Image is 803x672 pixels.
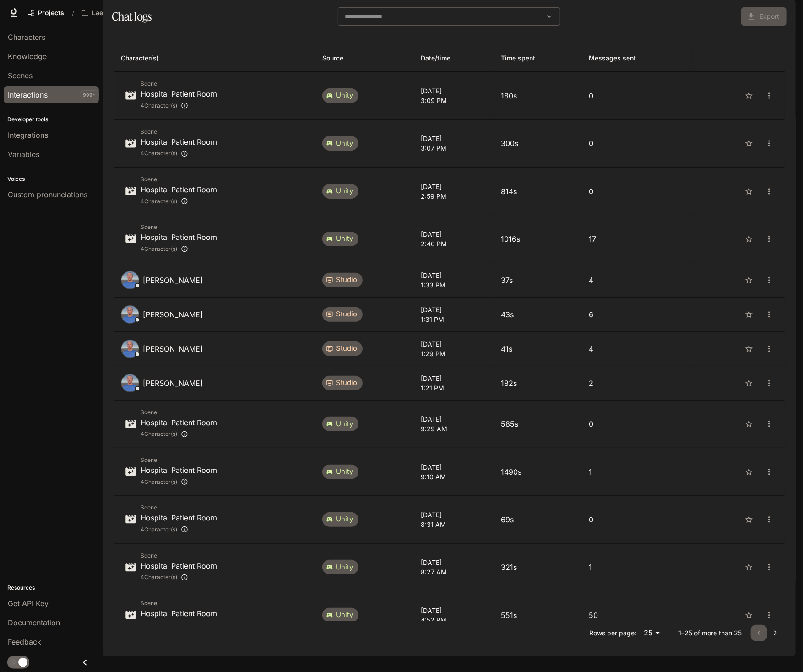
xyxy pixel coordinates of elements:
[761,135,777,152] button: close
[589,629,636,638] p: Rows per page:
[421,510,486,520] p: [DATE]
[141,429,177,439] span: 4 Character(s)
[589,466,685,477] p: 1
[421,558,486,567] p: [DATE]
[141,79,217,88] span: Scene
[421,567,486,577] p: 8:27 AM
[741,231,757,247] button: Favorite
[421,96,486,105] p: 3:09 PM
[741,559,757,575] button: Favorite
[501,343,574,354] p: 41s
[331,234,358,244] span: unity
[501,378,574,389] p: 182s
[331,186,358,196] span: unity
[114,44,315,72] th: Character(s)
[421,472,486,482] p: 9:10 AM
[421,143,486,153] p: 3:07 PM
[589,343,685,354] p: 4
[741,183,757,200] button: Favorite
[421,374,486,383] p: [DATE]
[501,138,574,149] p: 300s
[331,515,358,524] span: unity
[331,378,363,388] span: studio
[143,343,203,354] p: [PERSON_NAME]
[741,607,757,623] button: Favorite
[68,8,78,18] div: /
[143,275,203,286] p: [PERSON_NAME]
[421,271,486,280] p: [DATE]
[141,608,217,619] p: Hospital Patient Room
[741,511,757,528] button: Favorite
[741,341,757,357] button: Favorite
[761,464,777,480] button: close
[421,314,486,324] p: 1:31 PM
[331,275,363,285] span: studio
[421,520,486,529] p: 8:31 AM
[421,239,486,249] p: 2:40 PM
[121,374,139,392] img: c75f70cb-29b8-4368-afcb-42efd12833ca-1024.webp
[421,191,486,201] p: 2:59 PM
[141,88,217,99] p: Hospital Patient Room
[761,607,777,623] button: close
[141,244,177,254] span: 4 Character(s)
[315,44,414,72] th: Source
[141,408,217,417] span: Scene
[141,127,217,136] span: Scene
[331,419,358,429] span: unity
[421,383,486,393] p: 1:21 PM
[141,551,217,560] span: Scene
[141,619,217,631] div: James Turner, Monique Turner, James Test, James Turner (copy)
[761,375,777,391] button: close
[421,424,486,434] p: 9:29 AM
[589,418,685,429] p: 0
[421,606,486,615] p: [DATE]
[589,514,685,525] p: 0
[141,99,217,112] div: James Turner, Monique Turner, James Test, James Turner (copy)
[741,464,757,480] button: Favorite
[141,197,177,206] span: 4 Character(s)
[741,306,757,323] button: Favorite
[143,378,203,389] p: [PERSON_NAME]
[421,134,486,143] p: [DATE]
[767,625,784,641] button: Go to next page
[589,378,685,389] p: 2
[141,184,217,195] p: Hospital Patient Room
[761,416,777,432] button: close
[421,414,486,424] p: [DATE]
[761,559,777,575] button: close
[141,136,217,147] p: Hospital Patient Room
[501,418,574,429] p: 585s
[421,339,486,349] p: [DATE]
[331,467,358,477] span: unity
[331,344,363,353] span: studio
[141,477,177,487] span: 4 Character(s)
[421,462,486,472] p: [DATE]
[413,44,493,72] th: Date/time
[141,560,217,571] p: Hospital Patient Room
[141,523,217,536] div: James Turner, Monique Turner, James Test, James Turner (copy)
[141,571,217,584] div: James Turner, Monique Turner, James Test, James Turner (copy)
[761,341,777,357] button: close
[761,272,777,288] button: close
[741,375,757,391] button: Favorite
[92,9,115,17] p: Laerdal
[589,309,685,320] p: 6
[741,87,757,104] button: Favorite
[421,280,486,290] p: 1:33 PM
[543,10,556,23] button: Open
[141,417,217,428] p: Hospital Patient Room
[761,183,777,200] button: close
[761,306,777,323] button: close
[141,222,217,232] span: Scene
[501,233,574,244] p: 1016s
[761,87,777,104] button: close
[141,599,217,608] span: Scene
[421,182,486,191] p: [DATE]
[421,305,486,314] p: [DATE]
[141,243,217,255] div: James Turner, Monique Turner, James Test, James Turner (copy)
[143,309,203,320] p: [PERSON_NAME]
[141,525,177,534] span: 4 Character(s)
[678,629,742,638] p: 1–25 of more than 25
[501,309,574,320] p: 43s
[501,466,574,477] p: 1490s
